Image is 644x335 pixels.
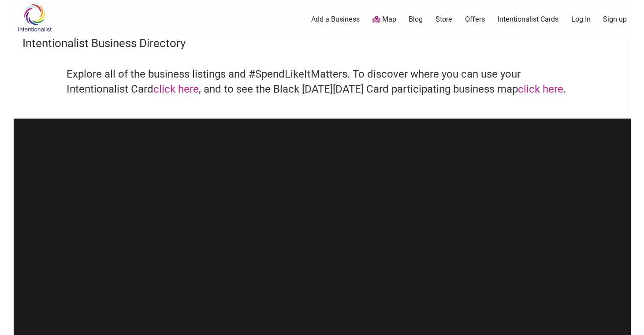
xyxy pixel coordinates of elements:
img: Intentionalist [14,4,56,32]
a: Intentionalist Cards [498,15,558,24]
a: Store [436,15,452,24]
a: click here [518,83,563,95]
a: Blog [409,15,423,24]
a: Sign up [603,15,627,24]
a: Add a Business [311,15,360,24]
a: click here [153,83,199,95]
a: Log In [571,15,590,24]
a: Offers [465,15,485,24]
h4: Explore all of the business listings and #SpendLikeItMatters. To discover where you can use your ... [67,67,578,97]
h3: Intentionalist Business Directory [22,35,622,51]
a: Map [372,15,396,25]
